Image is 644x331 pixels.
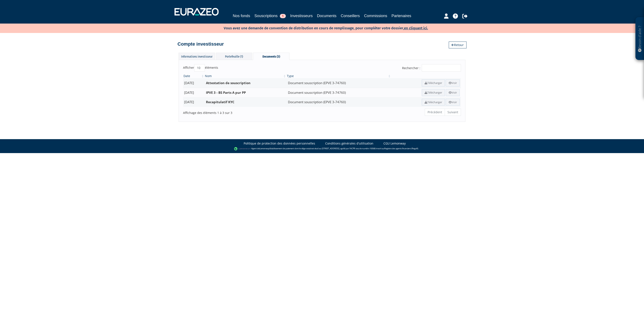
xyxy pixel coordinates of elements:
[392,13,411,19] a: Partenaires
[244,141,315,146] a: Politique de protection des données personnelles
[179,53,215,60] div: Informations investisseur
[206,90,246,95] b: IPVE 3 - BS Parts A pur PP
[286,88,391,97] td: Document souscription (EPVE 3-74760)
[286,78,391,88] td: Document souscription (EPVE 3-74760)
[383,141,406,146] a: CGU Lemonway
[404,26,428,30] a: en cliquant ici.
[286,74,391,78] th: Type: activer pour trier la colonne par ordre croissant
[290,13,313,19] a: Investisseurs
[183,88,204,97] td: [DATE]
[174,8,219,16] img: 1732889491-logotype_eurazeo_blanc_rvb.png
[234,147,250,151] img: logo-lemonway.png
[317,13,336,19] a: Documents
[364,13,387,19] a: Commissions
[177,42,224,47] h4: Compte investisseur
[194,64,205,72] select: Afficheréléments
[233,13,250,19] a: Nos fonds
[183,108,295,115] div: Affichage des éléments 1 à 3 sur 3
[446,79,460,86] a: Voir
[206,100,234,104] b: Recapitulatif KYC
[259,147,269,150] a: Lemonway
[204,74,286,78] th: Nom: activer pour trier la colonne par ordre croissant
[384,147,418,150] a: Registre des agents financiers (Regafi)
[446,89,460,96] a: Voir
[206,81,250,85] b: Attestation de souscription
[183,97,204,107] td: [DATE]
[637,19,642,58] p: Besoin d'aide ?
[391,74,461,78] th: &nbsp;
[286,97,391,107] td: Document souscription (EPVE 3-74760)
[422,99,445,106] a: Télécharger
[341,13,360,19] a: Conseillers
[4,147,640,151] div: - Agent de (établissement de paiement dont le siège social est situé au [STREET_ADDRESS], agréé p...
[422,89,445,96] a: Télécharger
[422,64,461,72] input: Rechercher :
[183,64,218,72] label: Afficher éléments
[280,14,286,18] span: 1
[422,79,445,86] a: Télécharger
[402,64,461,72] label: Rechercher :
[183,74,204,78] th: Date: activer pour trier la colonne par ordre croissant
[449,42,467,48] a: Retour
[211,25,428,31] p: Vous avez une demande de convention de distribution en cours de remplissage, pour compléter votre...
[216,53,252,60] div: Portefeuille (1)
[183,78,204,88] td: [DATE]
[254,13,286,19] a: Souscriptions1
[325,141,373,146] a: Conditions générales d'utilisation
[446,99,460,106] a: Voir
[253,53,289,60] div: Documents (3)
